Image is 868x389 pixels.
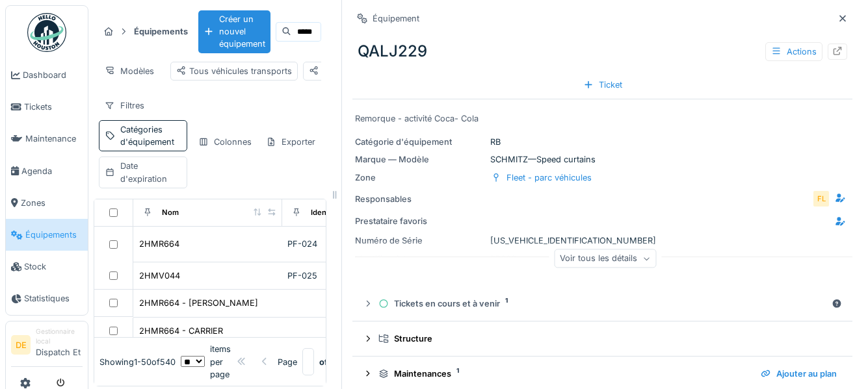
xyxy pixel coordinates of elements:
[355,153,485,166] div: Marque — Modèle
[99,62,160,81] div: Modèles
[11,327,83,368] a: DE Gestionnaire localDispatch Et
[24,260,83,273] span: Stock
[358,327,847,351] summary: Structure
[139,325,223,337] div: 2HMR664 - CARRIER
[120,160,181,184] div: Date d'expiration
[36,327,83,347] div: Gestionnaire local
[311,207,374,218] div: Identifiant interne
[287,238,375,250] div: PF-024
[176,65,292,77] div: Tous véhicules transports
[6,251,88,282] a: Stock
[358,292,847,316] summary: Tickets en cours et à venir1
[6,123,88,155] a: Maintenance
[373,12,419,25] div: Équipement
[99,356,176,368] div: Showing 1 - 50 of 540
[11,335,31,355] li: DE
[120,123,181,148] div: Catégories d'équipement
[355,112,850,125] div: Remorque - activité Coca- Cola
[139,238,179,250] div: 2HMR664
[309,65,391,77] div: Transpallette - BT
[260,132,321,151] div: Exporter
[355,171,485,184] div: Zone
[812,190,830,208] div: FL
[355,136,485,148] div: Catégorie d'équipement
[578,76,627,94] div: Ticket
[21,197,83,209] span: Zones
[355,193,457,205] div: Responsables
[6,59,88,91] a: Dashboard
[355,215,457,227] div: Prestataire favoris
[99,96,150,115] div: Filtres
[355,234,485,247] div: Numéro de Série
[287,270,375,282] div: PF-025
[6,187,88,219] a: Zones
[355,153,850,166] div: SCHMITZ — Speed curtains
[554,249,656,268] div: Voir tous les détails
[765,42,822,61] div: Actions
[24,292,83,305] span: Statistiques
[6,91,88,123] a: Tickets
[378,297,826,310] div: Tickets en cours et à venir
[378,368,750,380] div: Maintenances
[506,171,592,184] div: Fleet - parc véhicules
[355,234,850,247] div: [US_VEHICLE_IDENTIFICATION_NUMBER]
[24,101,83,113] span: Tickets
[756,365,842,383] div: Ajouter au plan
[181,343,231,381] div: items per page
[23,69,83,81] span: Dashboard
[358,362,847,386] summary: Maintenances1Ajouter au plan
[355,136,850,148] div: RB
[6,219,88,251] a: Équipements
[139,270,180,282] div: 2HMV044
[129,25,193,38] strong: Équipements
[278,356,297,368] div: Page
[198,10,270,53] div: Créer un nouvel équipement
[352,34,852,68] div: QALJ229
[162,207,179,218] div: Nom
[36,327,83,364] li: Dispatch Et
[378,333,837,345] div: Structure
[139,297,258,309] div: 2HMR664 - [PERSON_NAME]
[21,165,83,177] span: Agenda
[319,356,335,368] strong: of 11
[192,132,257,151] div: Colonnes
[25,229,83,241] span: Équipements
[25,132,83,145] span: Maintenance
[27,13,66,52] img: Badge_color-CXgf-gQk.svg
[6,155,88,187] a: Agenda
[6,282,88,314] a: Statistiques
